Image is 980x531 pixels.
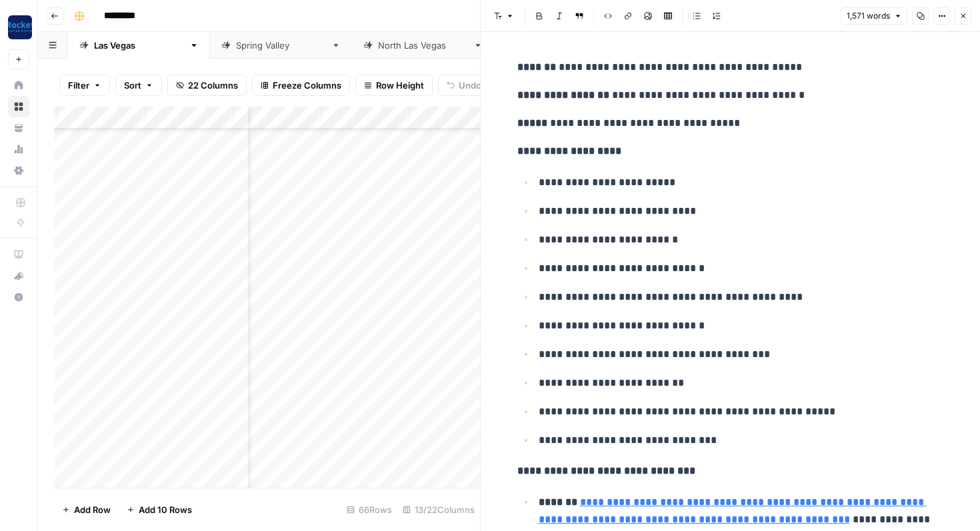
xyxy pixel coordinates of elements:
[8,96,29,117] a: Browse
[8,11,29,44] button: Workspace: Rocket Pilots
[273,79,341,92] span: Freeze Columns
[397,499,480,520] div: 13/22 Columns
[252,75,350,96] button: Freeze Columns
[94,39,184,52] div: [GEOGRAPHIC_DATA]
[376,79,424,92] span: Row Height
[8,117,29,139] a: Your Data
[9,266,29,286] div: What's new?
[8,139,29,160] a: Usage
[115,75,162,96] button: Sort
[124,79,141,92] span: Sort
[74,503,111,516] span: Add Row
[341,499,397,520] div: 66 Rows
[68,79,89,92] span: Filter
[54,499,119,520] button: Add Row
[188,79,238,92] span: 22 Columns
[119,499,200,520] button: Add 10 Rows
[139,503,192,516] span: Add 10 Rows
[438,75,490,96] button: Undo
[8,75,29,96] a: Home
[8,244,29,265] a: AirOps Academy
[236,39,326,52] div: [GEOGRAPHIC_DATA]
[355,75,433,96] button: Row Height
[8,15,32,39] img: Rocket Pilots Logo
[68,32,210,59] a: [GEOGRAPHIC_DATA]
[8,286,29,308] button: Help + Support
[8,160,29,181] a: Settings
[167,75,247,96] button: 22 Columns
[352,32,494,59] a: [GEOGRAPHIC_DATA]
[8,265,29,286] button: What's new?
[459,79,481,92] span: Undo
[210,32,352,59] a: [GEOGRAPHIC_DATA]
[378,39,468,52] div: [GEOGRAPHIC_DATA]
[59,75,110,96] button: Filter
[847,10,890,22] span: 1,571 words
[841,7,908,25] button: 1,571 words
